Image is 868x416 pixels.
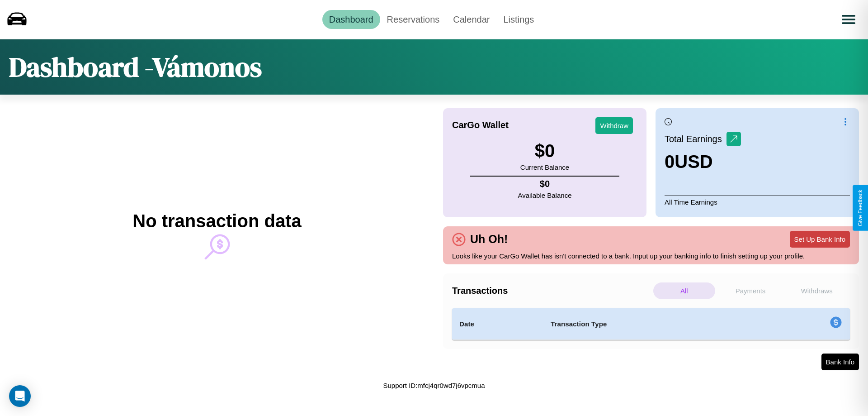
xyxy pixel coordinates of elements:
[459,319,536,330] h4: Date
[665,196,850,208] p: All Time Earnings
[452,120,509,130] h4: CarGo Wallet
[653,282,715,299] p: All
[380,10,447,29] a: Reservations
[446,10,496,29] a: Calendar
[383,379,485,392] p: Support ID: mfcj4qr0wd7j6vpcmua
[520,141,569,161] h3: $ 0
[452,250,850,262] p: Looks like your CarGo Wallet has isn't connected to a bank. Input up your banking info to finish ...
[518,189,572,201] p: Available Balance
[518,179,572,189] h4: $ 0
[790,231,850,248] button: Set Up Bank Info
[665,131,726,147] p: Total Earnings
[836,7,861,32] button: Open menu
[665,152,741,172] h3: 0 USD
[857,190,863,226] div: Give Feedback
[520,161,569,173] p: Current Balance
[720,282,782,299] p: Payments
[786,282,848,299] p: Withdraws
[132,211,301,231] h2: No transaction data
[9,385,31,407] div: Open Intercom Messenger
[551,319,756,330] h4: Transaction Type
[452,308,850,340] table: simple table
[496,10,541,29] a: Listings
[466,233,512,246] h4: Uh Oh!
[9,48,262,86] h1: Dashboard - Vámonos
[821,354,859,370] button: Bank Info
[595,117,633,134] button: Withdraw
[322,10,380,29] a: Dashboard
[452,286,651,296] h4: Transactions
